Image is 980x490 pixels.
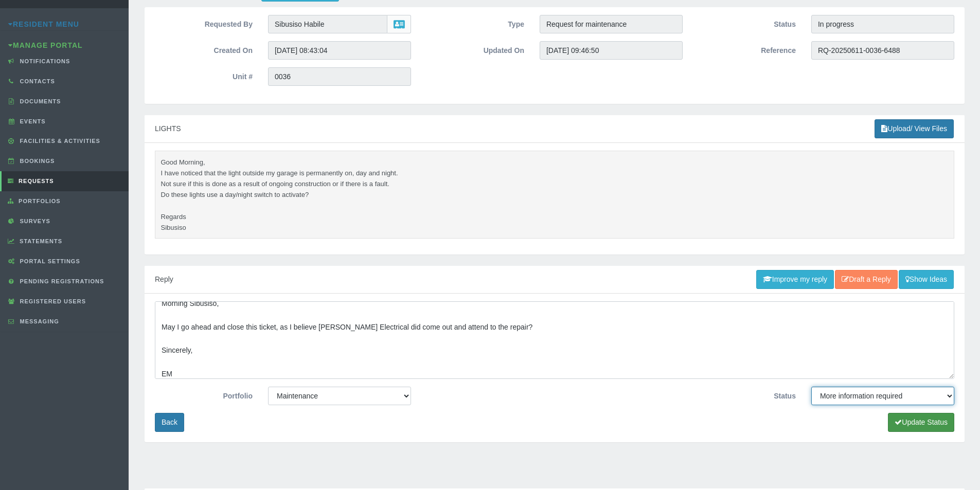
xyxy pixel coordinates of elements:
[17,238,62,244] span: Statements
[690,15,804,30] label: Status
[16,178,54,184] span: Requests
[8,41,83,49] a: Manage Portal
[155,151,954,239] pre: Good Morning, I have noticed that the light outside my garage is permanently on, day and night. N...
[147,41,260,57] label: Created On
[899,270,954,289] button: Show Ideas
[756,270,834,289] button: Improve my reply
[17,138,100,144] span: Facilities & Activities
[147,387,260,402] label: Portfolio
[17,118,46,124] span: Events
[17,98,61,104] span: Documents
[147,67,260,83] label: Unit #
[155,413,184,432] a: Back
[17,78,55,84] span: Contacts
[835,270,898,289] button: Draft a Reply
[17,298,86,304] span: Registered Users
[16,198,61,204] span: Portfolios
[17,258,80,264] span: Portal Settings
[888,413,954,432] button: Update Status
[690,387,804,402] label: Status
[17,278,104,284] span: Pending Registrations
[17,158,55,164] span: Bookings
[419,41,532,57] label: Updated On
[145,266,965,294] div: Reply
[690,41,804,57] label: Reference
[17,218,50,224] span: Surveys
[147,15,260,30] label: Requested By
[875,119,954,138] a: Upload/ View Files
[17,318,59,324] span: Messaging
[8,20,79,28] a: Resident Menu
[419,15,532,30] label: Type
[17,58,70,64] span: Notifications
[145,115,965,143] div: LIGHTS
